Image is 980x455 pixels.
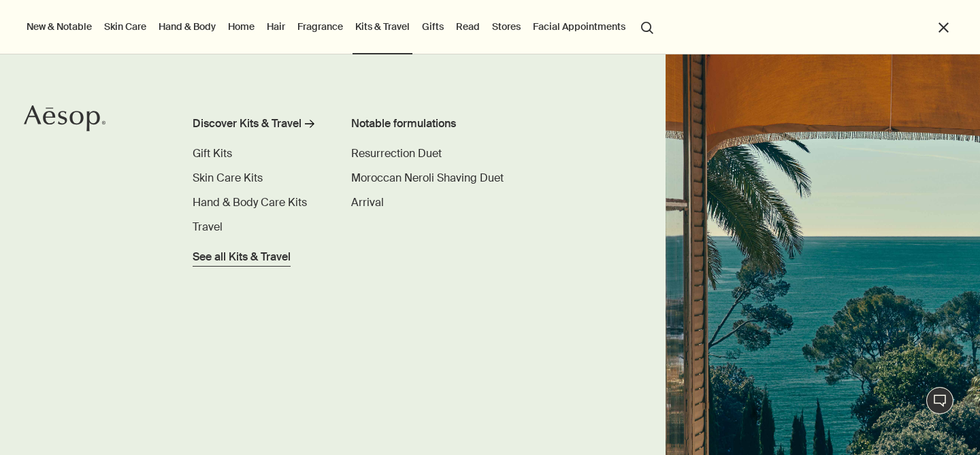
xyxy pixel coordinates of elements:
a: Fragrance [295,18,346,35]
span: Skin Care Kits [193,171,263,185]
a: Hair [264,18,288,35]
a: Read [453,18,483,35]
button: Close the Menu [936,20,951,35]
div: Discover Kits & Travel [193,116,301,132]
a: Resurrection Duet [351,146,442,162]
a: Hand & Body Care Kits [193,195,307,211]
svg: Aesop [24,105,105,132]
a: Hand & Body [156,18,218,35]
button: New & Notable [24,18,95,35]
a: Home [225,18,257,35]
a: Gifts [419,18,446,35]
a: Aesop [24,105,105,135]
button: Stores [489,18,523,35]
a: Kits & Travel [353,18,412,35]
span: See all Kits & Travel [193,249,291,265]
span: Gift Kits [193,146,232,161]
div: Notable formulations [351,116,508,132]
a: Skin Care [101,18,149,35]
button: Live Assistance [926,387,953,414]
a: See all Kits & Travel [193,243,291,265]
a: Gift Kits [193,146,232,162]
span: Arrival [351,195,384,209]
span: Moroccan Neroli Shaving Duet [351,171,504,185]
a: Travel [193,219,223,235]
img: Ocean scenery viewed from open shutter windows. [666,54,980,455]
a: Moroccan Neroli Shaving Duet [351,170,504,186]
a: Arrival [351,195,384,211]
a: Discover Kits & Travel [193,116,321,137]
button: Open search [635,14,659,39]
a: Skin Care Kits [193,170,263,186]
span: Travel [193,220,223,234]
span: Hand & Body Care Kits [193,195,307,209]
span: Resurrection Duet [351,146,442,161]
a: Facial Appointments [530,18,628,35]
